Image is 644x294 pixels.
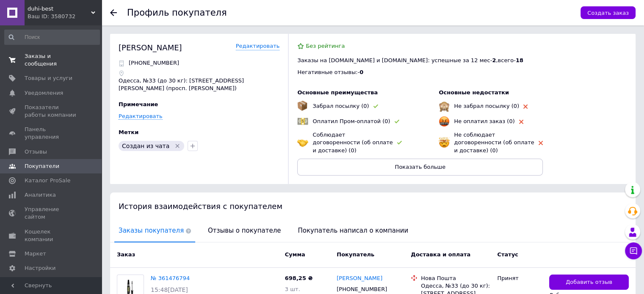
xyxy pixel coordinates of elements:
[119,42,182,53] div: [PERSON_NAME]
[587,10,629,16] span: Создать заказ
[312,103,369,109] span: Забрал посылку (0)
[151,275,190,281] a: № 361476794
[297,57,523,63] span: Заказы на [DOMAIN_NAME] и [DOMAIN_NAME]: успешные за 12 мес - , всего -
[492,57,496,63] span: 2
[119,101,158,107] span: Примечание
[297,69,359,75] span: Негативные отзывы: -
[204,220,285,242] span: Отзывы о покупателе
[28,5,91,13] span: duhi-best
[497,251,518,258] span: Статус
[439,89,509,96] span: Основные недостатки
[373,104,378,108] img: rating-tag-type
[519,120,523,124] img: rating-tag-type
[580,6,636,19] button: Создать заказ
[523,104,528,109] img: rating-tag-type
[297,89,378,96] span: Основные преимущества
[297,116,308,127] img: emoji
[25,264,55,272] span: Настройки
[119,77,279,92] p: Одесса, №33 (до 30 кг): [STREET_ADDRESS][PERSON_NAME] (просп. [PERSON_NAME])
[397,141,402,145] img: rating-tag-type
[4,30,100,45] input: Поиск
[174,143,181,149] svg: Удалить метку
[25,74,72,82] span: Товары и услуги
[25,228,78,243] span: Кошелек компании
[549,275,629,290] button: Добавить отзыв
[516,57,523,63] span: 18
[454,103,519,109] span: Не забрал посылку (0)
[151,286,188,293] span: 15:48[DATE]
[337,251,374,258] span: Покупатель
[119,113,163,120] a: Редактировать
[306,43,345,49] span: Без рейтинга
[25,206,78,221] span: Управление сайтом
[25,89,63,97] span: Уведомления
[285,286,300,292] span: 3 шт.
[25,250,46,258] span: Маркет
[439,137,450,148] img: emoji
[25,177,70,184] span: Каталог ProSale
[25,148,47,156] span: Отзывы
[297,101,307,111] img: emoji
[285,275,313,281] span: 698,25 ₴
[312,132,392,153] span: Соблюдает договоренности (об оплате и доставке) (0)
[454,132,534,153] span: Не соблюдает договоренности (об оплате и доставке) (0)
[439,101,450,112] img: emoji
[122,143,169,149] span: Создан из чата
[395,120,399,124] img: rating-tag-type
[25,191,56,199] span: Аналитика
[312,118,390,124] span: Оплатил Пром-оплатой (0)
[25,52,78,68] span: Заказы и сообщения
[421,275,490,282] div: Нова Пошта
[236,42,280,50] a: Редактировать
[114,220,195,242] span: Заказы покупателя
[411,251,470,258] span: Доставка и оплата
[566,278,612,286] span: Добавить отзыв
[119,202,282,211] span: История взаимодействия с покупателем
[25,126,78,141] span: Панель управления
[454,118,514,124] span: Не оплатил заказ (0)
[110,9,117,16] div: Вернуться назад
[127,8,227,18] h1: Профиль покупателя
[25,104,78,119] span: Показатели работы компании
[625,242,642,259] button: Чат с покупателем
[285,251,305,258] span: Сумма
[129,59,179,67] p: [PHONE_NUMBER]
[497,275,542,282] div: Принят
[395,164,446,170] span: Показать больше
[25,162,59,170] span: Покупатели
[119,129,138,135] span: Метки
[297,137,308,148] img: emoji
[28,13,102,20] div: Ваш ID: 3580732
[439,116,450,127] img: emoji
[293,220,412,242] span: Покупатель написал о компании
[337,275,382,283] a: [PERSON_NAME]
[117,251,135,258] span: Заказ
[297,159,543,176] button: Показать больше
[359,69,363,75] span: 0
[539,141,543,145] img: rating-tag-type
